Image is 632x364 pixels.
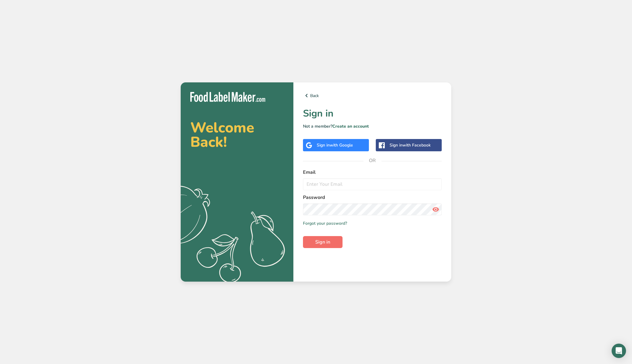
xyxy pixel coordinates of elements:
span: OR [363,152,381,170]
h2: Welcome Back! [190,120,284,149]
a: Forgot your password? [303,220,347,226]
input: Enter Your Email [303,178,442,190]
span: Sign in [315,238,330,246]
a: Back [303,92,442,99]
span: with Google [330,142,353,148]
div: Sign in [317,142,353,148]
img: Food Label Maker [190,92,265,102]
div: Sign in [390,142,431,148]
div: Open Intercom Messenger [612,344,626,358]
span: with Facebook [402,142,431,148]
button: Sign in [303,236,343,248]
h1: Sign in [303,106,442,121]
label: Password [303,194,442,201]
p: Not a member? [303,123,442,129]
label: Email [303,169,442,176]
a: Create an account [332,123,369,129]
